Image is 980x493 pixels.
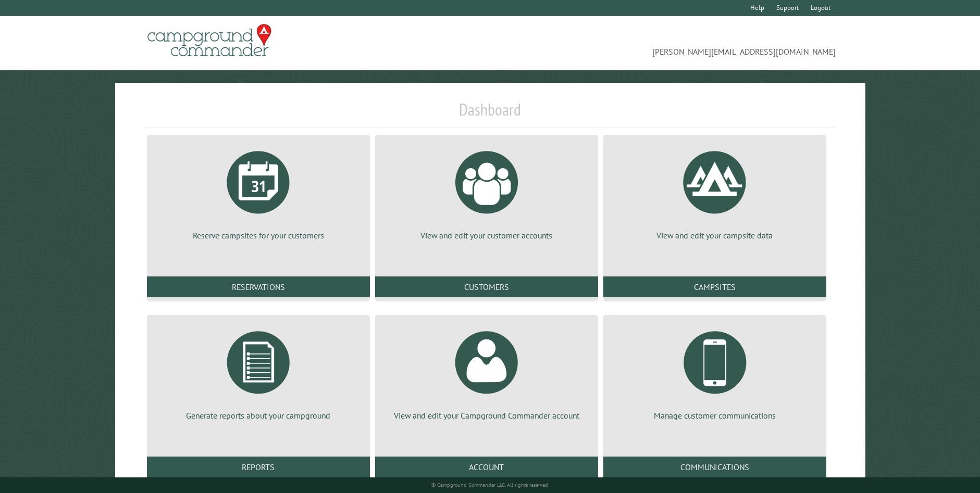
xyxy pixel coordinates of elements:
[144,99,836,128] h1: Dashboard
[616,323,814,421] a: Manage customer communications
[375,457,598,477] a: Account
[159,323,357,421] a: Generate reports about your campground
[147,276,370,297] a: Reservations
[147,457,370,477] a: Reports
[388,323,586,421] a: View and edit your Campground Commander account
[616,230,814,241] p: View and edit your campsite data
[603,276,826,297] a: Campsites
[490,29,836,58] span: [PERSON_NAME][EMAIL_ADDRESS][DOMAIN_NAME]
[431,482,549,488] small: © Campground Commander LLC. All rights reserved.
[388,410,586,421] p: View and edit your Campground Commander account
[388,143,586,241] a: View and edit your customer accounts
[616,143,814,241] a: View and edit your campsite data
[159,230,357,241] p: Reserve campsites for your customers
[603,457,826,477] a: Communications
[159,143,357,241] a: Reserve campsites for your customers
[144,20,275,61] img: Campground Commander
[616,410,814,421] p: Manage customer communications
[375,276,598,297] a: Customers
[388,230,586,241] p: View and edit your customer accounts
[159,410,357,421] p: Generate reports about your campground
